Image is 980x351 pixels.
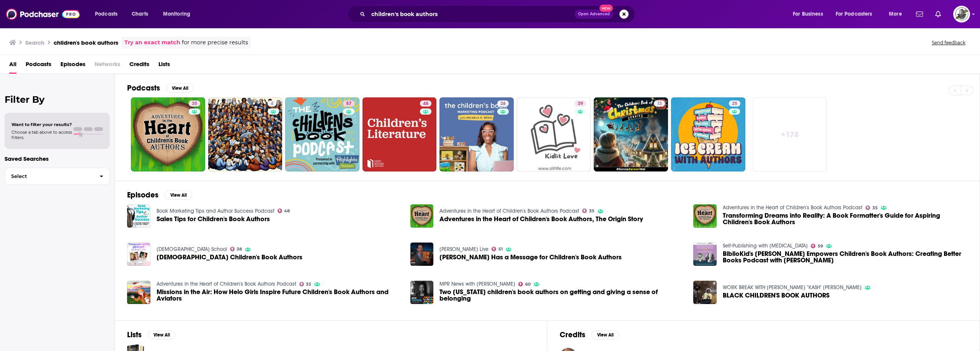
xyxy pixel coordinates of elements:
a: 4 [268,100,276,107]
a: Podcasts [26,58,51,74]
a: PodcastsView All [127,83,194,93]
span: 13 [657,100,662,108]
h2: Filter By [5,94,110,105]
a: Credits [129,58,149,74]
img: LGBTQ+ Children's Book Authors [127,243,150,266]
a: 25 [729,100,740,107]
span: New [599,5,613,12]
span: 59 [818,244,823,248]
span: 35 [306,283,311,286]
span: 25 [732,100,737,108]
a: 35 [189,100,200,107]
span: 51 [498,247,503,251]
a: 48 [278,209,290,213]
img: BLACK CHILDREN'S BOOK AUTHORS [693,281,717,304]
button: Select [5,168,110,185]
input: Search podcasts, credits, & more... [368,8,575,20]
a: 57 [343,100,354,107]
a: Show notifications dropdown [932,8,944,21]
span: [PERSON_NAME] Has a Message for Children's Book Authors [439,254,622,260]
img: Two Minnesota children's book authors on getting and giving a sense of belonging [410,281,434,304]
a: Show notifications dropdown [913,8,926,21]
a: Book Marketing Tips and Author Success Podcast [157,208,274,214]
img: Missions in the Air: How Helo Girls Inspire Future Children's Book Authors and Aviators [127,281,150,304]
a: 39 [575,100,586,107]
span: For Business [793,9,823,19]
a: 26 [497,100,509,107]
a: Adventures in the Heart of Children's Book Authors Podcast [439,208,579,214]
a: Adventures in the Heart of Children's Book Authors, The Origin Story [439,216,643,222]
span: Choose a tab above to access filters. [11,129,72,140]
span: 38 [237,247,242,251]
a: 39 [517,97,591,171]
span: Podcasts [95,9,118,19]
span: 26 [500,100,506,108]
a: Lists [158,58,170,74]
h2: Episodes [127,190,158,200]
a: CreditsView All [560,330,619,340]
a: MPR News with Angela Davis [439,281,515,287]
span: BiblioKid's [PERSON_NAME] Empowers Children's Book Authors: Creating Better Books Podcast with [P... [723,251,967,264]
h2: Lists [127,330,142,340]
button: open menu [884,8,911,20]
button: View All [148,330,175,340]
h2: Podcasts [127,83,160,93]
a: 4 [208,97,283,171]
a: 48 [420,100,431,107]
a: 26 [439,97,514,171]
a: 51 [492,247,503,251]
a: BLACK CHILDREN'S BOOK AUTHORS [723,292,830,299]
a: All [9,58,16,74]
h3: Search [25,39,44,46]
a: Charts [127,8,153,20]
button: View All [165,191,192,200]
a: Sales Tips for Children's Book Authors [157,216,270,222]
a: 35 [866,205,878,210]
button: Open AdvancedNew [575,10,613,19]
button: Show profile menu [953,6,970,23]
span: 35 [192,100,197,108]
span: Charts [132,9,148,19]
a: Transgender School [157,246,227,252]
a: Jimmy Kimmel Live [439,246,488,252]
img: Sales Tips for Children's Book Authors [127,204,150,228]
button: open menu [158,8,200,20]
span: Networks [95,58,120,74]
button: Send feedback [929,39,968,46]
a: BiblioKid's Brooke Gansemer Empowers Children's Book Authors: Creating Better Books Podcast with ... [693,243,717,266]
span: 57 [346,100,351,108]
a: ListsView All [127,330,175,340]
a: Transforming Dreams into Reality: A Book Formatter's Guide for Aspiring Children's Book Authors [723,212,967,225]
a: EpisodesView All [127,190,192,200]
span: Episodes [60,58,85,74]
h3: children's book authors [54,39,118,46]
h2: Credits [560,330,585,340]
p: Saved Searches [5,155,110,162]
span: Logged in as PodProMaxBooking [953,6,970,23]
a: 57 [285,97,359,171]
span: [DEMOGRAPHIC_DATA] Children's Book Authors [157,254,302,260]
span: Select [5,174,93,179]
span: More [889,9,902,19]
a: Two Minnesota children's book authors on getting and giving a sense of belonging [439,289,684,302]
img: Transforming Dreams into Reality: A Book Formatter's Guide for Aspiring Children's Book Authors [693,204,717,228]
a: +178 [753,97,827,171]
a: Missions in the Air: How Helo Girls Inspire Future Children's Book Authors and Aviators [157,289,401,302]
a: 59 [811,244,823,248]
span: Want to filter your results? [11,122,72,127]
a: 25 [671,97,745,171]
